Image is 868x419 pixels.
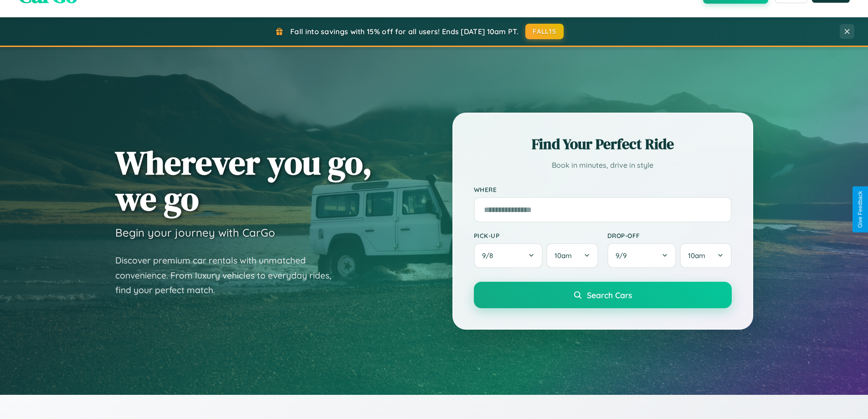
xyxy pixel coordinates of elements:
label: Where [474,186,732,193]
button: 9/8 [474,243,543,268]
label: Drop-off [607,232,732,239]
button: FALL15 [525,24,564,39]
button: Search Cars [474,282,732,308]
span: 10am [688,251,705,260]
button: 10am [546,243,598,268]
h3: Begin your journey with CarGo [115,226,275,239]
span: Fall into savings with 15% off for all users! Ends [DATE] 10am PT. [290,27,519,36]
span: Search Cars [587,290,632,300]
p: Discover premium car rentals with unmatched convenience. From luxury vehicles to everyday rides, ... [115,253,343,298]
h1: Wherever you go, we go [115,145,372,217]
button: 9/9 [607,243,677,268]
span: 9 / 9 [616,251,631,260]
label: Pick-up [474,232,598,239]
div: Give Feedback [857,191,863,228]
button: 10am [680,243,731,268]
h2: Find Your Perfect Ride [474,134,732,154]
span: 10am [555,251,572,260]
p: Book in minutes, drive in style [474,159,732,172]
span: 9 / 8 [482,251,498,260]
